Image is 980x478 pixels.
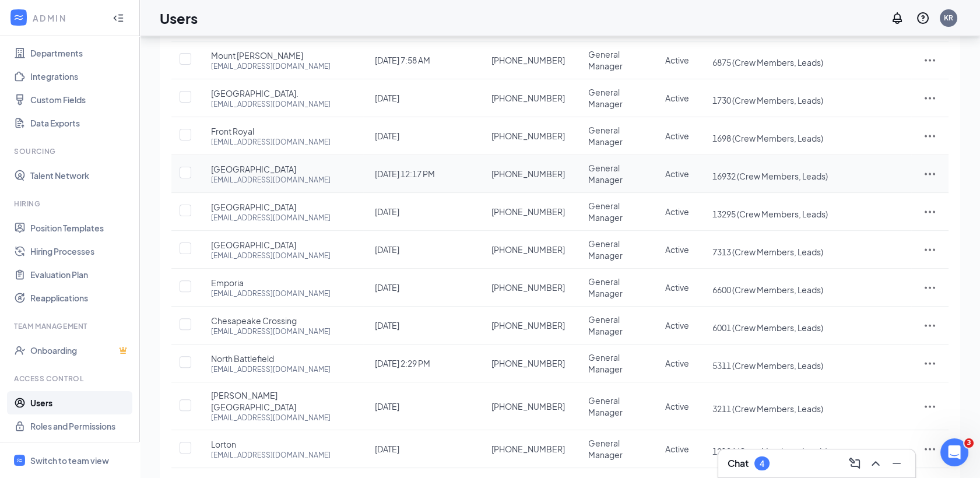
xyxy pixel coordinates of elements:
[491,400,565,412] span: [PHONE_NUMBER]
[712,284,823,295] span: 6600 (Crew Members, Leads)
[375,401,399,412] span: [DATE]
[211,389,352,413] span: [PERSON_NAME][GEOGRAPHIC_DATA]
[211,163,296,175] span: [GEOGRAPHIC_DATA]
[588,125,623,147] span: General Manager
[940,438,968,466] iframe: Intercom live chat
[665,168,689,179] span: Active
[160,8,198,28] h1: Users
[665,444,689,454] span: Active
[712,446,828,456] span: 12126 (Crew Members, Leads)
[845,454,864,473] button: ComposeMessage
[211,50,303,61] span: Mount [PERSON_NAME]
[712,171,828,181] span: 16932 (Crew Members, Leads)
[375,244,399,255] span: [DATE]
[887,454,906,473] button: Minimize
[588,49,623,71] span: General Manager
[665,320,689,331] span: Active
[923,356,937,370] svg: ActionsIcon
[923,129,937,143] svg: ActionsIcon
[30,88,130,111] a: Custom Fields
[30,240,130,263] a: Hiring Processes
[14,199,128,209] div: Hiring
[866,454,885,473] button: ChevronUp
[30,339,130,362] a: OnboardingCrown
[923,399,937,413] svg: ActionsIcon
[30,164,130,187] a: Talent Network
[375,282,399,293] span: [DATE]
[211,438,236,450] span: Lorton
[712,57,823,68] span: 6875 (Crew Members, Leads)
[491,319,565,331] span: [PHONE_NUMBER]
[30,111,130,135] a: Data Exports
[588,201,623,223] span: General Manager
[665,206,689,217] span: Active
[923,53,937,67] svg: ActionsIcon
[211,251,331,261] div: [EMAIL_ADDRESS][DOMAIN_NAME]
[30,263,130,286] a: Evaluation Plan
[375,93,399,103] span: [DATE]
[13,12,24,23] svg: WorkstreamLogo
[30,391,130,414] a: Users
[923,91,937,105] svg: ActionsIcon
[211,61,331,71] div: [EMAIL_ADDRESS][DOMAIN_NAME]
[30,414,130,438] a: Roles and Permissions
[375,320,399,331] span: [DATE]
[14,146,128,156] div: Sourcing
[211,125,254,137] span: Front Royal
[665,358,689,368] span: Active
[211,87,298,99] span: [GEOGRAPHIC_DATA].
[923,242,937,256] svg: ActionsIcon
[728,457,749,470] h3: Chat
[588,163,623,185] span: General Manager
[30,41,130,65] a: Departments
[491,206,565,217] span: [PHONE_NUMBER]
[375,131,399,141] span: [DATE]
[665,131,689,141] span: Active
[712,133,823,143] span: 1698 (Crew Members, Leads)
[113,12,124,24] svg: Collapse
[491,443,565,455] span: [PHONE_NUMBER]
[375,206,399,217] span: [DATE]
[211,277,244,289] span: Emporia
[30,286,130,310] a: Reapplications
[588,438,623,460] span: General Manager
[211,289,331,298] div: [EMAIL_ADDRESS][DOMAIN_NAME]
[491,54,565,66] span: [PHONE_NUMBER]
[665,93,689,103] span: Active
[491,92,565,104] span: [PHONE_NUMBER]
[211,450,331,460] div: [EMAIL_ADDRESS][DOMAIN_NAME]
[848,456,862,470] svg: ComposeMessage
[665,55,689,65] span: Active
[712,360,823,371] span: 5311 (Crew Members, Leads)
[33,12,102,24] div: ADMIN
[30,65,130,88] a: Integrations
[869,456,883,470] svg: ChevronUp
[211,201,296,213] span: [GEOGRAPHIC_DATA]
[211,326,331,336] div: [EMAIL_ADDRESS][DOMAIN_NAME]
[491,244,565,255] span: [PHONE_NUMBER]
[665,244,689,255] span: Active
[712,95,823,106] span: 1730 (Crew Members, Leads)
[588,87,623,109] span: General Manager
[211,175,331,185] div: [EMAIL_ADDRESS][DOMAIN_NAME]
[588,395,623,417] span: General Manager
[890,456,904,470] svg: Minimize
[211,239,296,251] span: [GEOGRAPHIC_DATA]
[16,456,23,464] svg: WorkstreamLogo
[588,352,623,374] span: General Manager
[588,276,623,298] span: General Manager
[30,216,130,240] a: Position Templates
[588,238,623,261] span: General Manager
[923,167,937,181] svg: ActionsIcon
[211,315,297,326] span: Chesapeake Crossing
[923,318,937,332] svg: ActionsIcon
[14,374,128,384] div: Access control
[375,55,430,65] span: [DATE] 7:58 AM
[964,438,974,448] span: 3
[211,213,331,223] div: [EMAIL_ADDRESS][DOMAIN_NAME]
[712,322,823,333] span: 6001 (Crew Members, Leads)
[211,353,274,364] span: North Battlefield
[923,280,937,294] svg: ActionsIcon
[923,442,937,456] svg: ActionsIcon
[712,403,823,414] span: 3211 (Crew Members, Leads)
